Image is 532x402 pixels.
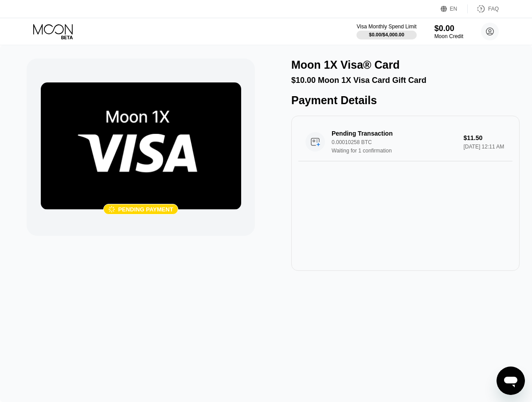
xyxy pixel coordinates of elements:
[291,94,520,107] div: Payment Details
[332,139,467,145] div: 0.00010258 BTC
[118,206,173,213] div: Pending payment
[434,24,463,33] div: $0.00
[356,23,416,30] div: Visa Monthly Spend Limit
[291,59,399,71] div: Moon 1X Visa® Card
[463,134,505,141] div: $11.50
[441,4,468,13] div: EN
[497,367,525,395] iframe: Button to launch messaging window
[332,130,458,137] div: Pending Transaction
[369,32,404,37] div: $0.00 / $4,000.00
[108,206,115,213] div: 
[332,148,467,154] div: Waiting for 1 confirmation
[434,33,463,39] div: Moon Credit
[356,23,416,39] div: Visa Monthly Spend Limit$0.00/$4,000.00
[298,123,512,161] div: Pending Transaction0.00010258 BTCWaiting for 1 confirmation$11.50[DATE] 12:11 AM
[488,6,499,12] div: FAQ
[291,76,520,85] div: $10.00 Moon 1X Visa Card Gift Card
[463,144,505,150] div: [DATE] 12:11 AM
[450,6,458,12] div: EN
[434,24,463,39] div: $0.00Moon Credit
[468,4,499,13] div: FAQ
